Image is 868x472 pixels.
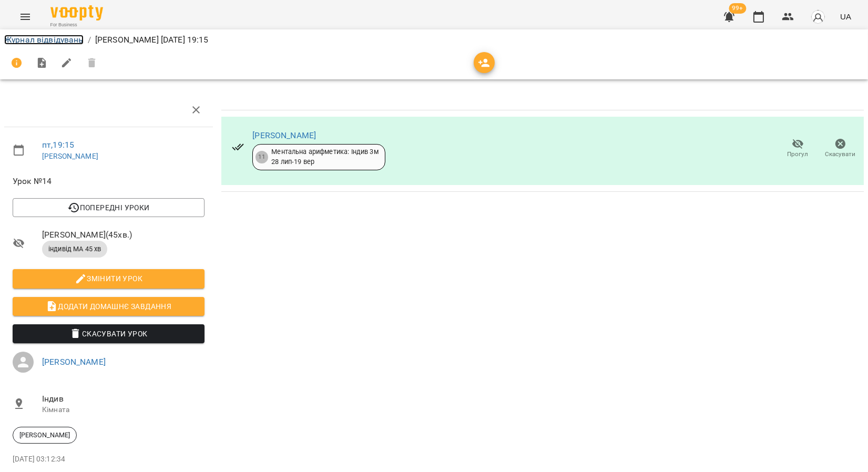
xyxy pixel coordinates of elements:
span: For Business [50,22,103,28]
button: UA [836,7,855,26]
a: [PERSON_NAME] [42,357,106,367]
span: Змінити урок [21,272,196,285]
span: UA [840,11,851,22]
div: Ментальна арифметика: Індив 3м 28 лип - 19 вер [271,147,378,167]
nav: breadcrumb [4,34,864,46]
span: Скасувати [825,150,856,159]
button: Змінити урок [13,269,205,288]
button: Скасувати [819,134,862,163]
button: Попередні уроки [13,198,205,217]
img: Voopty Logo [50,5,103,20]
span: [PERSON_NAME] [13,430,76,440]
div: [PERSON_NAME] [13,427,77,444]
span: Додати домашнє завдання [21,300,196,313]
span: Попередні уроки [21,201,196,214]
button: Додати домашнє завдання [13,297,205,316]
p: [DATE] 03:12:34 [13,454,205,465]
div: 11 [256,151,268,163]
span: індивід МА 45 хв [42,244,107,254]
p: Кімната [42,405,205,415]
img: avatar_s.png [811,9,825,24]
a: Журнал відвідувань [4,35,84,45]
a: пт , 19:15 [42,140,74,150]
button: Menu [13,4,38,29]
a: [PERSON_NAME] [252,130,316,140]
p: [PERSON_NAME] [DATE] 19:15 [95,34,209,46]
span: 99+ [729,3,747,14]
span: Індив [42,393,205,405]
li: / [88,34,91,46]
button: Скасувати Урок [13,324,205,343]
a: [PERSON_NAME] [42,152,98,160]
button: Прогул [777,134,819,163]
span: Скасувати Урок [21,327,196,340]
span: [PERSON_NAME] ( 45 хв. ) [42,229,205,241]
span: Урок №14 [13,175,205,188]
span: Прогул [788,150,809,159]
